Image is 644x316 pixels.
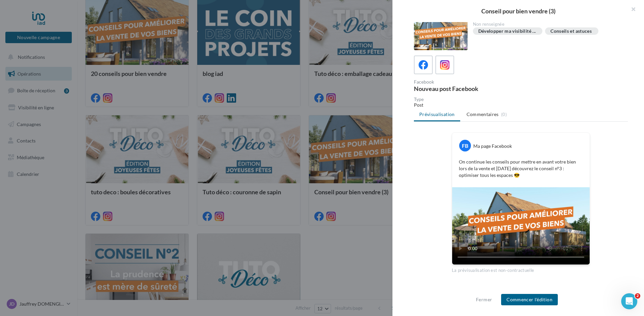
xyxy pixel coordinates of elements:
span: Commentaires [467,111,499,118]
div: Conseils et astuces [550,29,592,34]
div: La prévisualisation est non-contractuelle [452,265,590,274]
div: Post [414,102,628,108]
div: Nouveau post Facebook [414,86,518,92]
iframe: Intercom live chat [621,293,637,309]
span: (0) [501,112,507,117]
div: Ma page Facebook [473,143,512,149]
div: Conseil pour bien vendre (3) [403,8,633,14]
div: FB [459,140,471,151]
span: Développer ma visibilité ... [478,29,536,33]
span: 2 [635,293,640,299]
p: On continue les conseils pour mettre en avant votre bien lors de la vente et [DATE] découvrez le ... [459,159,583,179]
div: Non renseignée [473,21,623,27]
div: Facebook [414,80,518,84]
button: Commencer l'édition [501,294,558,305]
button: Fermer [473,296,495,304]
div: Type [414,97,628,102]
